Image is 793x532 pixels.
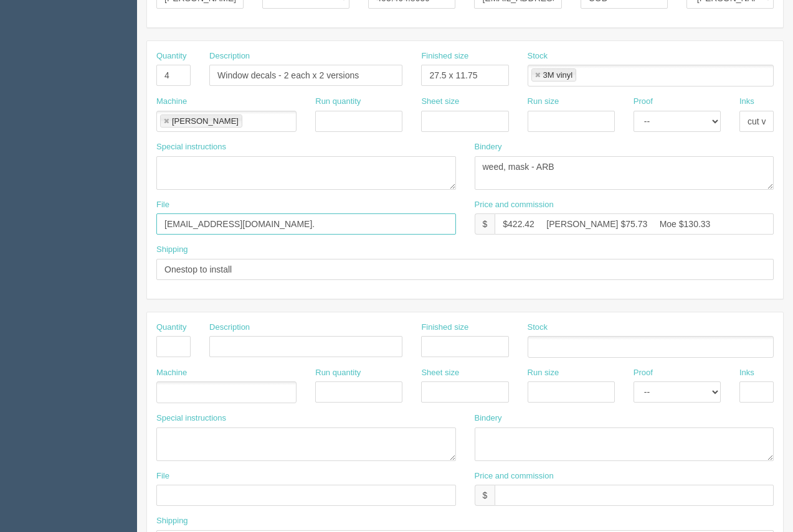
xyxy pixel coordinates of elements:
label: Quantity [156,322,186,334]
label: Price and commission [475,199,554,211]
div: 3M vinyl [543,71,573,79]
label: Shipping [156,244,188,256]
label: Run size [528,96,559,108]
label: Inks [739,367,754,379]
label: Description [209,322,250,334]
div: [PERSON_NAME] [172,117,239,125]
label: Bindery [475,413,502,424]
label: Quantity [156,50,186,62]
label: Sheet size [421,367,459,379]
label: Stock [528,50,548,62]
label: Price and commission [475,470,554,482]
textarea: weed, mask - ARB [475,156,774,190]
div: $ [475,213,495,235]
div: $ [475,485,495,506]
label: Machine [156,96,187,108]
label: Finished size [421,50,468,62]
label: Shipping [156,515,188,527]
label: Stock [528,322,548,334]
label: Proof [634,367,653,379]
label: Sheet size [421,96,459,108]
label: Inks [739,96,754,108]
label: Run quantity [315,367,361,379]
label: Description [209,50,250,62]
label: Proof [634,96,653,108]
label: Finished size [421,322,468,334]
label: File [156,470,169,482]
label: Machine [156,367,187,379]
label: Special instructions [156,413,226,424]
label: Bindery [475,141,502,153]
label: File [156,199,169,211]
label: Run size [528,367,559,379]
label: Run quantity [315,96,361,108]
label: Special instructions [156,141,226,153]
